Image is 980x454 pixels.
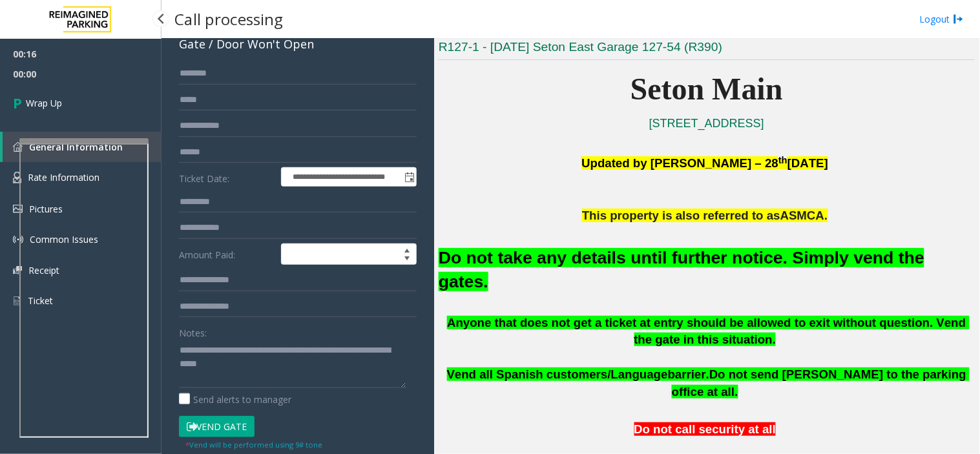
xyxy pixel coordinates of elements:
label: Ticket Date: [176,167,278,187]
span: Decrease value [398,254,416,265]
span: This property is also referred to as [582,209,780,222]
span: [DATE] [787,156,828,170]
img: logout [954,12,964,26]
span: Toggle popup [402,168,416,186]
span: barrier. [668,367,709,381]
a: [STREET_ADDRESS] [649,117,764,130]
h3: R127-1 - [DATE] Seton East Garage 127-54 (R390) [439,39,975,60]
img: 'icon' [13,142,23,152]
img: 'icon' [13,266,22,274]
small: Vend will be performed using 9# tone [185,440,322,449]
label: Send alerts to manager [179,393,291,406]
a: General Information [3,132,162,162]
img: 'icon' [13,205,23,213]
img: 'icon' [13,295,21,307]
span: Wrap Up [26,96,62,110]
span: Do not send [PERSON_NAME] to the parking office at all. [672,367,970,398]
span: Anyone that does not get a ticket at entry should be allowed to exit without question. Vend the g... [447,316,970,347]
img: 'icon' [13,172,21,183]
label: Amount Paid: [176,243,278,265]
div: Gate / Door Won't Open [179,36,417,53]
span: Updated by [PERSON_NAME] – 28 [581,156,778,170]
img: 'icon' [13,234,23,245]
span: th [778,155,787,165]
span: Do not call security at all [634,422,777,436]
span: ASMCA. [780,209,828,222]
a: Logout [920,12,964,26]
h3: Call processing [168,3,289,35]
font: Do not take any details until further notice. Simply vend the gates. [439,248,924,291]
span: Increase value [398,244,416,254]
span: Seton Main [631,72,783,106]
span: Vend all Spanish customers/Language [447,367,668,381]
button: Vend Gate [179,416,255,438]
label: Notes: [179,322,207,340]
